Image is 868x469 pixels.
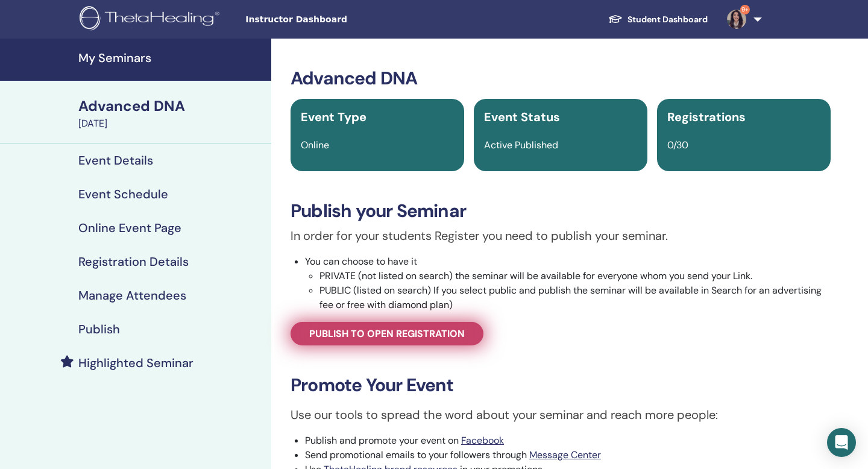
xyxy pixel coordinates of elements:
div: v 4.0.25 [34,19,59,29]
img: default.jpg [727,10,746,29]
span: Active Published [484,139,558,151]
span: Online [301,139,329,151]
span: Event Status [484,109,560,125]
a: Advanced DNA[DATE] [71,96,271,131]
h4: My Seminars [78,51,264,65]
span: Event Type [301,109,366,125]
li: Send promotional emails to your followers through [305,448,831,462]
p: Use our tools to spread the word about your seminar and reach more people: [291,406,831,424]
a: Facebook [461,434,504,447]
img: graduation-cap-white.svg [608,14,623,24]
img: tab_domain_overview_orange.svg [49,70,58,80]
h4: Manage Attendees [78,288,186,303]
h4: Publish [78,322,120,336]
img: website_grey.svg [19,31,29,41]
a: Publish to open registration [291,322,483,345]
li: PRIVATE (not listed on search) the seminar will be available for everyone whom you send your Link. [319,269,831,283]
img: tab_keywords_by_traffic_grey.svg [137,70,146,80]
h4: Highlighted Seminar [78,356,193,370]
p: In order for your students Register you need to publish your seminar. [291,227,831,245]
span: 9+ [740,5,750,14]
h4: Online Event Page [78,221,181,235]
span: Registrations [667,109,746,125]
div: Advanced DNA [78,96,264,116]
span: Publish to open registration [309,327,465,340]
div: Domaine [62,71,93,79]
h3: Publish your Seminar [291,200,831,222]
h3: Advanced DNA [291,68,831,89]
span: Instructor Dashboard [245,13,426,26]
img: logo_orange.svg [19,19,29,29]
h3: Promote Your Event [291,374,831,396]
div: Mots-clés [150,71,184,79]
a: Message Center [529,449,601,461]
div: Domaine: [DOMAIN_NAME] [31,31,136,41]
span: 0/30 [667,139,688,151]
h4: Registration Details [78,254,189,269]
li: PUBLIC (listed on search) If you select public and publish the seminar will be available in Searc... [319,283,831,312]
div: [DATE] [78,116,264,131]
div: Open Intercom Messenger [827,428,856,457]
h4: Event Schedule [78,187,168,201]
li: You can choose to have it [305,254,831,312]
img: logo.png [80,6,224,33]
h4: Event Details [78,153,153,168]
li: Publish and promote your event on [305,433,831,448]
a: Student Dashboard [599,8,717,31]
